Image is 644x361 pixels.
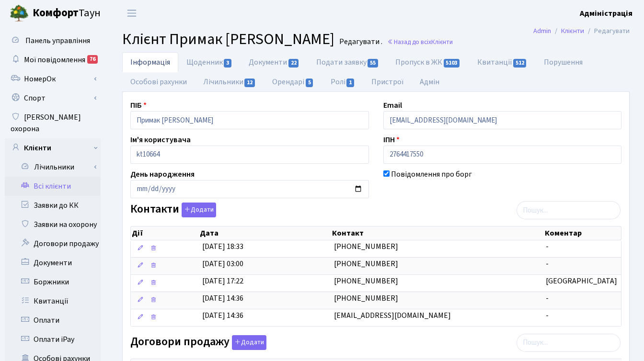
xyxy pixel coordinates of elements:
[546,241,549,252] span: -
[517,201,621,219] input: Пошук...
[544,226,621,240] th: Коментар
[10,4,29,23] img: logo.png
[546,310,549,321] span: -
[387,52,469,72] a: Пропуск в ЖК
[87,55,98,64] div: 76
[5,253,101,272] a: Документи
[232,335,266,350] button: Договори продажу
[179,201,216,218] a: Додати
[33,5,79,21] b: Комфорт
[5,31,101,50] a: Панель управління
[519,21,644,41] nav: breadcrumb
[202,310,243,321] span: [DATE] 14:36
[202,241,243,252] span: [DATE] 18:33
[5,215,101,234] a: Заявки на охорону
[306,79,313,87] span: 5
[195,72,264,92] a: Лічильники
[224,59,231,68] span: 3
[513,59,527,68] span: 512
[580,8,632,19] b: Адміністрація
[584,26,630,36] li: Редагувати
[383,134,400,146] label: ІПН
[387,37,453,46] a: Назад до всіхКлієнти
[363,72,412,92] a: Пристрої
[5,311,101,330] a: Оплати
[202,259,243,269] span: [DATE] 03:00
[130,169,195,180] label: День народження
[5,50,101,69] a: Мої повідомлення76
[241,52,308,72] a: Документи
[536,52,591,72] a: Порушення
[368,59,378,68] span: 55
[122,52,178,72] a: Інформація
[391,169,472,180] label: Повідомлення про борг
[346,79,354,87] span: 1
[24,55,85,65] span: Мої повідомлення
[533,26,551,36] a: Admin
[199,226,331,240] th: Дата
[308,52,387,72] a: Подати заявку
[5,272,101,292] a: Боржники
[122,28,334,50] span: Клієнт Примак [PERSON_NAME]
[244,79,255,87] span: 12
[546,259,549,269] span: -
[546,276,617,286] span: [GEOGRAPHIC_DATA]
[130,134,191,146] label: Ім'я користувача
[25,35,90,46] span: Панель управління
[202,293,243,304] span: [DATE] 14:36
[580,8,632,19] a: Адміністрація
[334,276,398,286] span: [PHONE_NUMBER]
[444,59,460,68] span: 5103
[33,5,101,22] span: Таун
[334,259,398,269] span: [PHONE_NUMBER]
[5,69,101,89] a: НомерОк
[412,72,448,92] a: Адмін
[264,72,322,92] a: Орендарі
[11,158,101,177] a: Лічильники
[469,52,536,72] a: Квитанції
[5,196,101,215] a: Заявки до КК
[517,334,621,352] input: Пошук...
[122,72,195,92] a: Особові рахунки
[288,59,299,68] span: 22
[546,293,549,304] span: -
[5,330,101,349] a: Оплати iPay
[130,203,216,217] label: Контакти
[331,226,544,240] th: Контакт
[202,276,243,286] span: [DATE] 17:22
[5,138,101,158] a: Клієнти
[5,177,101,196] a: Всі клієнти
[334,241,398,252] span: [PHONE_NUMBER]
[182,203,216,217] button: Контакти
[230,333,266,350] a: Додати
[120,5,144,21] button: Переключити навігацію
[5,108,101,138] a: [PERSON_NAME] охорона
[337,37,382,46] small: Редагувати .
[334,293,398,304] span: [PHONE_NUMBER]
[431,37,453,46] span: Клієнти
[5,292,101,311] a: Квитанції
[5,234,101,253] a: Договори продажу
[131,226,199,240] th: Дії
[130,100,147,111] label: ПІБ
[178,52,241,72] a: Щоденник
[561,26,584,36] a: Клієнти
[383,100,402,111] label: Email
[130,335,266,350] label: Договори продажу
[334,310,451,321] span: [EMAIL_ADDRESS][DOMAIN_NAME]
[322,72,363,92] a: Ролі
[5,89,101,108] a: Спорт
